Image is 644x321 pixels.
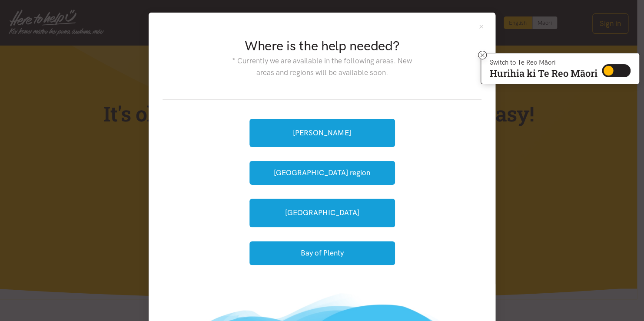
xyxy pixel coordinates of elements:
a: [GEOGRAPHIC_DATA] [249,199,395,227]
button: Bay of Plenty [249,241,395,265]
h2: Where is the help needed? [228,37,416,55]
a: [PERSON_NAME] [249,119,395,147]
p: Switch to Te Reo Māori [490,60,598,65]
button: Close [478,23,485,30]
button: [GEOGRAPHIC_DATA] region [249,161,395,185]
p: Hurihia ki Te Reo Māori [490,69,598,77]
p: * Currently we are available in the following areas. New areas and regions will be available soon. [228,55,416,79]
